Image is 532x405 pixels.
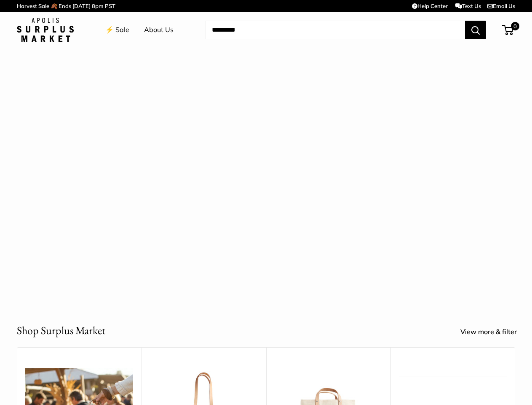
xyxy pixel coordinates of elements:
[455,3,481,9] a: Text Us
[205,21,465,39] input: Search...
[17,18,74,42] img: Apolis: Surplus Market
[503,25,513,35] a: 0
[105,24,129,36] a: ⚡️ Sale
[17,322,105,339] h2: Shop Surplus Market
[465,21,486,39] button: Search
[460,326,526,338] a: View more & filter
[144,24,174,36] a: About Us
[511,22,519,30] span: 0
[412,3,448,9] a: Help Center
[487,3,515,9] a: Email Us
